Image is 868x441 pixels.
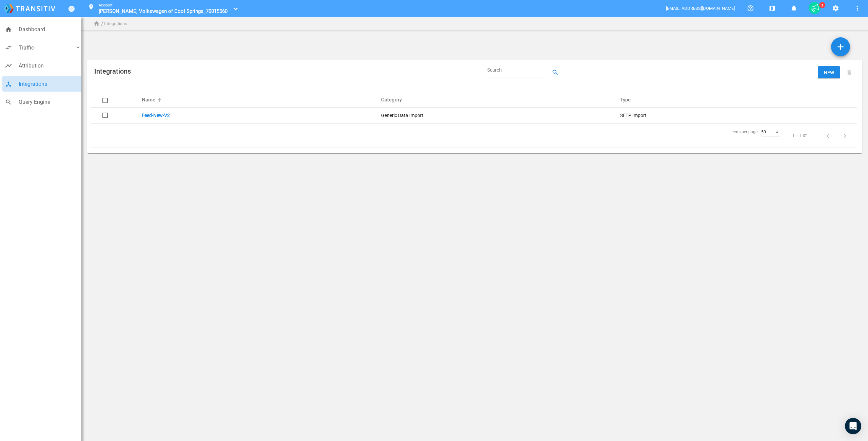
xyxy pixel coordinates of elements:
[819,2,825,8] div: 1
[824,70,834,75] span: New
[87,4,95,12] mat-icon: location_on
[761,130,766,134] span: 50
[821,129,834,142] button: Previous page
[5,26,12,33] i: home
[746,4,754,13] mat-icon: help_outline
[99,3,113,7] small: Account
[19,61,81,70] span: Attribution
[853,4,861,13] mat-icon: more_vert
[818,66,840,78] button: New
[761,130,780,135] mat-select: Items per page:
[5,44,12,51] i: compare_arrows
[381,98,615,102] div: Category
[19,25,81,34] span: Dashboard
[142,98,376,102] div: Name
[4,4,55,13] img: logo
[99,8,228,14] span: [PERSON_NAME] Volkswagen of Cool Springs_70015560
[2,58,85,74] a: timelineAttribution
[142,113,170,118] a: Feed-New-V2
[2,76,85,92] a: device_hubIntegrations
[93,20,100,27] i: home
[845,418,861,434] div: Open Intercom Messenger
[68,6,75,12] a: Toggle Menu
[620,98,849,102] div: Type
[768,4,776,13] mat-icon: map
[142,98,155,102] div: Name
[2,22,85,37] a: homeDashboard
[19,43,75,52] span: Traffic
[19,98,81,107] span: Query Engine
[2,40,85,56] a: compare_arrowsTraffickeyboard_arrow_down
[101,18,103,29] li: /
[730,129,758,135] div: Items per page:
[19,80,81,89] span: Integrations
[551,69,559,77] mat-icon: search
[835,42,846,52] mat-icon: add
[790,4,798,13] mat-icon: notifications
[831,4,840,13] mat-icon: settings
[104,20,127,27] li: Integrations
[5,99,12,106] i: search
[838,129,851,142] button: Next page
[792,133,810,138] div: 1 – 1 of 1
[378,107,618,123] td: Generic Data Import
[846,69,854,77] mat-icon: delete_main
[75,44,81,51] i: keyboard_arrow_down
[94,68,282,74] mat-card-title: Integrations
[617,107,857,123] td: SFTP Import
[5,81,12,88] i: device_hub
[2,94,85,110] a: searchQuery Engine
[5,62,12,69] i: timeline
[666,6,735,11] span: [EMAIL_ADDRESS][DOMAIN_NAME]
[809,2,821,14] div: 1
[850,1,864,15] button: More
[620,98,631,102] div: Type
[381,98,402,102] div: Category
